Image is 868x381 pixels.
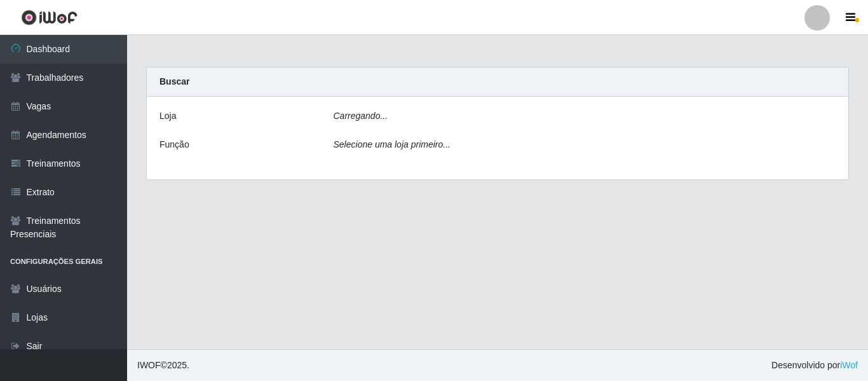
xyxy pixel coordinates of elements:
span: Desenvolvido por [771,359,858,372]
label: Função [159,138,189,151]
label: Loja [159,109,176,123]
span: IWOF [137,360,161,370]
i: Carregando... [334,111,388,121]
strong: Buscar [159,76,189,87]
a: iWof [840,360,858,370]
span: © 2025 . [137,359,189,372]
i: Selecione uma loja primeiro... [334,139,451,149]
img: CoreUI Logo [21,10,78,25]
